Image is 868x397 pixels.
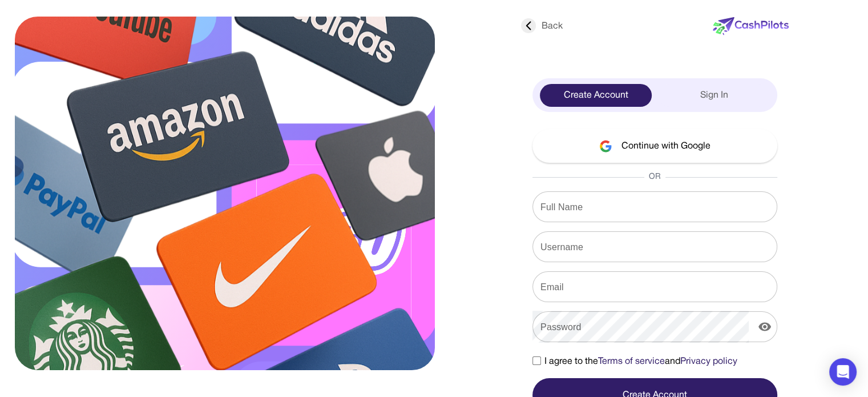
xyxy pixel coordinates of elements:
a: Terms of service [598,358,665,366]
span: I agree to the and [544,355,737,368]
button: display the password [753,315,776,338]
img: google-logo.svg [599,140,612,153]
a: Privacy policy [680,358,737,366]
img: sign-up.svg [15,17,435,370]
div: Sign In [658,84,770,107]
img: new-logo.svg [713,17,789,35]
div: Create Account [540,84,652,107]
div: Back [521,19,563,33]
span: OR [644,171,665,183]
input: I agree to theTerms of serviceandPrivacy policy [532,356,541,365]
button: Continue with Google [532,129,777,163]
div: Open Intercom Messenger [829,358,857,386]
